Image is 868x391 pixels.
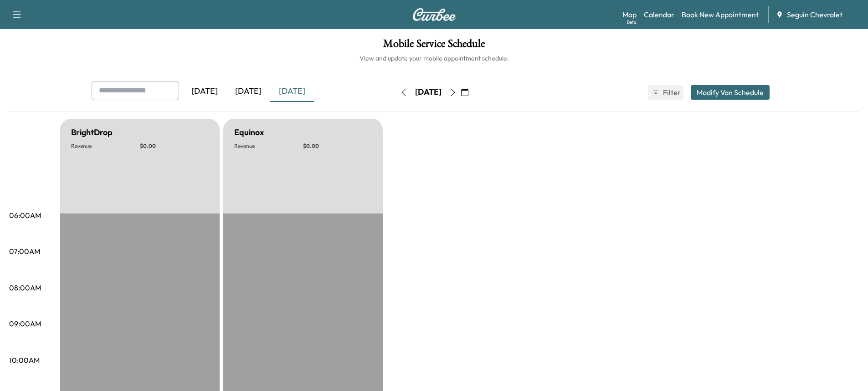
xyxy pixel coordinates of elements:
[644,9,674,20] a: Calendar
[9,282,41,293] p: 08:00AM
[234,142,303,150] p: Revenue
[415,86,442,98] div: [DATE]
[691,85,770,100] button: Modify Van Schedule
[412,8,456,21] img: Curbee Logo
[71,142,140,150] p: Revenue
[627,19,637,25] div: Beta
[9,38,859,54] h1: Mobile Service Schedule
[663,87,679,98] span: Filter
[71,126,113,139] h5: BrightDrop
[183,81,226,102] div: [DATE]
[140,142,209,150] p: $ 0.00
[787,9,842,20] span: Seguin Chevrolet
[622,9,637,20] a: MapBeta
[9,210,41,221] p: 06:00AM
[270,81,314,102] div: [DATE]
[9,246,40,257] p: 07:00AM
[9,54,859,63] h6: View and update your mobile appointment schedule.
[303,142,372,150] p: $ 0.00
[648,85,683,100] button: Filter
[9,355,40,366] p: 10:00AM
[226,81,270,102] div: [DATE]
[9,318,41,329] p: 09:00AM
[234,126,264,139] h5: Equinox
[682,9,759,20] a: Book New Appointment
